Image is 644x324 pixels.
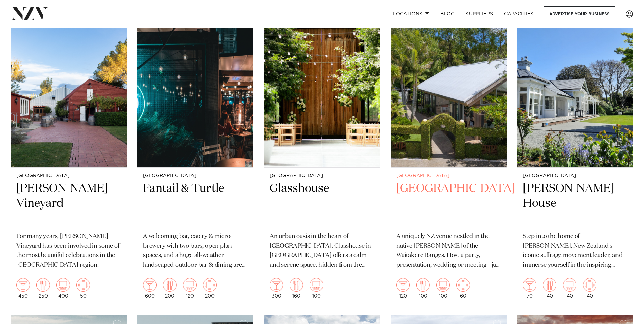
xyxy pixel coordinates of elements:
[76,278,90,299] div: 50
[143,278,157,292] img: cocktail.png
[416,278,430,292] img: dining.png
[456,278,470,292] img: meeting.png
[16,173,121,178] small: [GEOGRAPHIC_DATA]
[143,232,248,270] p: A welcoming bar, eatery & micro brewery with two bars, open plan spaces, and a huge all-weather l...
[396,278,410,292] img: cocktail.png
[523,232,628,270] p: Step into the home of [PERSON_NAME], New Zealand's iconic suffrage movement leader, and immerse y...
[137,12,253,304] a: [GEOGRAPHIC_DATA] Fantail & Turtle A welcoming bar, eatery & micro brewery with two bars, open pl...
[523,181,628,227] h2: [PERSON_NAME] House
[143,173,248,178] small: [GEOGRAPHIC_DATA]
[270,278,283,299] div: 300
[396,278,410,299] div: 120
[183,278,197,292] img: theatre.png
[436,278,450,299] div: 100
[16,232,121,270] p: For many years, [PERSON_NAME] Vineyard has been involved in some of the most beautiful celebratio...
[270,278,283,292] img: cocktail.png
[517,12,633,304] a: [GEOGRAPHIC_DATA] [PERSON_NAME] House Step into the home of [PERSON_NAME], New Zealand's iconic s...
[56,278,70,299] div: 400
[270,232,374,270] p: An urban oasis in the heart of [GEOGRAPHIC_DATA]. Glasshouse in [GEOGRAPHIC_DATA] offers a calm a...
[310,278,323,292] img: theatre.png
[270,173,374,178] small: [GEOGRAPHIC_DATA]
[264,12,380,304] a: [GEOGRAPHIC_DATA] Glasshouse An urban oasis in the heart of [GEOGRAPHIC_DATA]. Glasshouse in [GEO...
[544,6,615,21] a: Advertise your business
[563,278,576,299] div: 40
[396,173,501,178] small: [GEOGRAPHIC_DATA]
[416,278,430,299] div: 100
[163,278,177,299] div: 200
[163,278,177,292] img: dining.png
[11,12,127,304] a: [GEOGRAPHIC_DATA] [PERSON_NAME] Vineyard For many years, [PERSON_NAME] Vineyard has been involved...
[56,278,70,292] img: theatre.png
[36,278,50,299] div: 250
[436,278,450,292] img: theatre.png
[456,278,470,299] div: 60
[563,278,576,292] img: theatre.png
[270,181,374,227] h2: Glasshouse
[76,278,90,292] img: meeting.png
[16,278,30,299] div: 450
[523,278,536,299] div: 70
[543,278,556,299] div: 40
[460,6,498,21] a: SUPPLIERS
[310,278,323,299] div: 100
[11,7,48,20] img: nzv-logo.png
[499,6,539,21] a: Capacities
[290,278,303,299] div: 160
[16,181,121,227] h2: [PERSON_NAME] Vineyard
[543,278,556,292] img: dining.png
[435,6,460,21] a: BLOG
[396,232,501,270] p: A uniquely NZ venue nestled in the native [PERSON_NAME] of the Waitakere Ranges. Host a party, pr...
[523,278,536,292] img: cocktail.png
[523,173,628,178] small: [GEOGRAPHIC_DATA]
[36,278,50,292] img: dining.png
[387,6,435,21] a: Locations
[16,278,30,292] img: cocktail.png
[183,278,197,299] div: 120
[391,12,507,304] a: [GEOGRAPHIC_DATA] [GEOGRAPHIC_DATA] A uniquely NZ venue nestled in the native [PERSON_NAME] of th...
[143,181,248,227] h2: Fantail & Turtle
[583,278,596,299] div: 40
[583,278,596,292] img: meeting.png
[143,278,157,299] div: 600
[203,278,217,292] img: meeting.png
[396,181,501,227] h2: [GEOGRAPHIC_DATA]
[290,278,303,292] img: dining.png
[203,278,217,299] div: 200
